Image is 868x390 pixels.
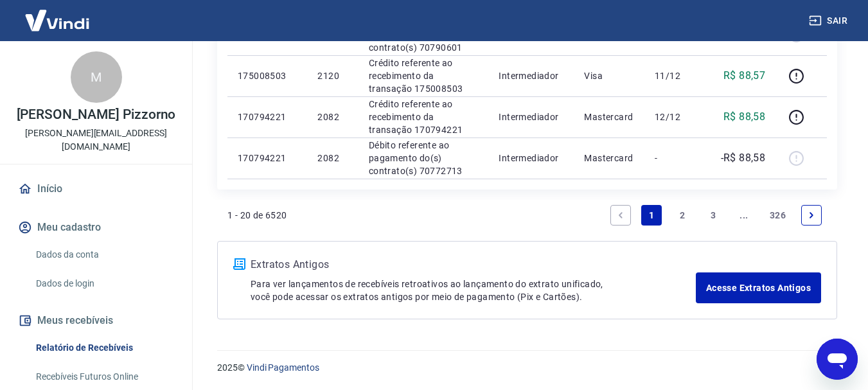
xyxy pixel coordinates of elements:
button: Meus recebíveis [15,306,177,335]
p: Crédito referente ao recebimento da transação 175008503 [369,57,479,95]
p: Para ver lançamentos de recebíveis retroativos ao lançamento do extrato unificado, você pode aces... [251,278,696,303]
p: Intermediador [499,111,563,123]
p: Intermediador [499,69,563,82]
ul: Pagination [605,200,827,231]
a: Jump forward [734,205,754,226]
p: Mastercard [584,152,634,164]
a: Page 2 [672,205,693,226]
button: Meu cadastro [15,213,177,242]
a: Vindi Pagamentos [247,362,319,373]
a: Início [15,175,177,203]
p: 2025 © [217,361,837,375]
a: Recebíveis Futuros Online [31,364,177,390]
p: - [655,152,693,164]
a: Dados da conta [31,242,177,268]
a: Page 3 [703,205,723,226]
p: [PERSON_NAME] Pizzorno [17,108,176,121]
p: Extratos Antigos [251,257,696,272]
a: Page 1 is your current page [641,205,662,226]
p: 2120 [317,69,348,82]
p: Intermediador [499,152,563,164]
a: Dados de login [31,270,177,297]
p: 11/12 [655,69,693,82]
button: Sair [806,9,853,33]
p: Visa [584,69,634,82]
p: 170794221 [238,111,297,123]
img: ícone [233,258,245,270]
p: [PERSON_NAME][EMAIL_ADDRESS][DOMAIN_NAME] [10,127,182,154]
p: 170794221 [238,152,297,164]
a: Relatório de Recebíveis [31,335,177,361]
p: R$ 88,57 [723,68,765,84]
a: Page 326 [765,205,791,226]
p: 1 - 20 de 6520 [227,209,287,222]
p: -R$ 88,58 [721,150,766,166]
iframe: Botão para abrir a janela de mensagens [817,339,858,380]
div: M [71,51,122,103]
p: R$ 88,58 [723,109,765,125]
p: 2082 [317,111,348,123]
img: Vindi [15,1,99,40]
a: Acesse Extratos Antigos [696,272,821,303]
p: Mastercard [584,111,634,123]
a: Next page [801,205,822,226]
p: 12/12 [655,111,693,123]
p: 175008503 [238,69,297,82]
a: Previous page [610,205,631,226]
p: 2082 [317,152,348,164]
p: Crédito referente ao recebimento da transação 170794221 [369,98,479,136]
p: Débito referente ao pagamento do(s) contrato(s) 70772713 [369,139,479,177]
